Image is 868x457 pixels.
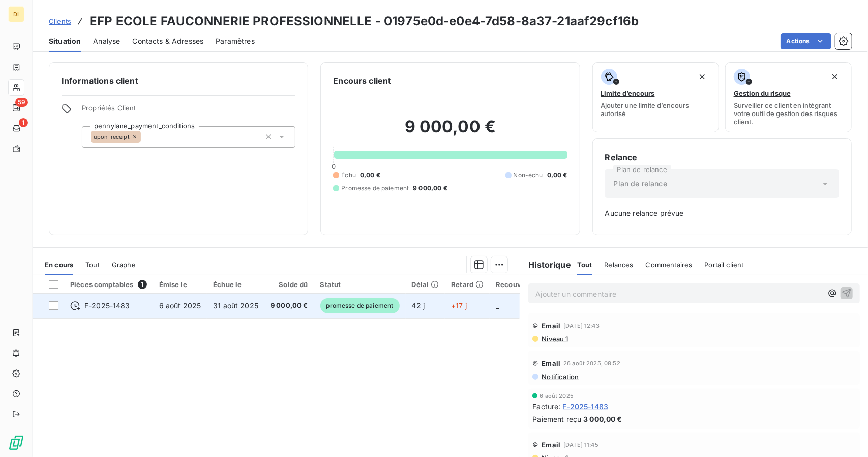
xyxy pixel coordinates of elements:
span: Relances [605,261,634,269]
span: Portail client [705,261,744,269]
h6: Relance [605,151,839,163]
h2: 9 000,00 € [333,117,567,147]
input: Ajouter une valeur [141,132,149,141]
iframe: Intercom live chat [833,422,858,447]
div: Délai [412,280,439,289]
span: [DATE] 11:45 [563,442,598,448]
span: Paiement reçu [532,414,581,424]
span: Promesse de paiement [341,184,409,193]
span: Paramètres [216,36,255,46]
span: En cours [45,261,73,269]
span: 9 000,00 € [271,301,308,311]
span: promesse de paiement [320,298,400,313]
span: Aucune relance prévue [605,208,839,218]
span: 1 [19,118,28,127]
span: Contacts & Adresses [132,36,203,46]
div: Solde dû [271,280,308,289]
span: 26 août 2025, 08:52 [563,360,620,366]
button: Actions [781,33,831,49]
span: Niveau 1 [541,335,568,343]
span: Tout [85,261,100,269]
span: Analyse [93,36,120,46]
span: 0,00 € [360,170,380,180]
div: Recouvrement [496,280,545,289]
span: 9 000,00 € [413,184,447,193]
span: upon_receipt [94,134,130,140]
div: Retard [451,280,484,289]
h6: Encours client [333,75,391,87]
span: 3 000,00 € [583,414,622,424]
span: F-2025-1483 [84,301,130,311]
span: Limite d’encours [601,89,655,97]
div: Statut [320,280,400,289]
span: _ [496,301,499,310]
div: Échue le [213,280,258,289]
h3: EFP ECOLE FAUCONNERIE PROFESSIONNELLE - 01975e0d-e0e4-7d58-8a37-21aaf29cf16b [89,12,639,31]
span: Email [542,322,560,330]
span: 0 [332,162,336,170]
span: Email [542,441,560,449]
div: Émise le [159,280,201,289]
span: Notification [541,373,579,381]
button: Gestion du risqueSurveiller ce client en intégrant votre outil de gestion des risques client. [725,62,852,132]
span: 0,00 € [547,170,567,180]
span: Commentaires [646,261,693,269]
h6: Informations client [62,75,295,87]
span: F-2025-1483 [563,401,609,412]
h6: Historique [520,259,571,271]
span: Ajouter une limite d’encours autorisé [601,101,710,118]
img: Logo LeanPay [8,435,24,451]
span: Clients [49,17,71,25]
span: Non-échu [514,170,543,180]
span: Situation [49,36,81,46]
span: [DATE] 12:43 [563,323,600,329]
span: +17 j [451,301,467,310]
button: Limite d’encoursAjouter une limite d’encours autorisé [592,62,719,132]
span: Échu [341,170,356,180]
span: 6 août 2025 [540,393,574,399]
span: 31 août 2025 [213,301,258,310]
div: Pièces comptables [70,280,147,289]
span: Plan de relance [614,179,667,189]
div: DI [8,6,24,22]
span: 42 j [412,301,425,310]
span: Email [542,359,560,367]
a: Clients [49,16,71,26]
span: Facture : [532,401,560,412]
span: Gestion du risque [734,89,791,97]
span: Tout [577,261,592,269]
span: Graphe [112,261,136,269]
span: 6 août 2025 [159,301,201,310]
span: Propriétés Client [82,104,295,118]
span: 1 [138,280,147,289]
span: 59 [15,98,28,107]
span: Surveiller ce client en intégrant votre outil de gestion des risques client. [734,101,843,126]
